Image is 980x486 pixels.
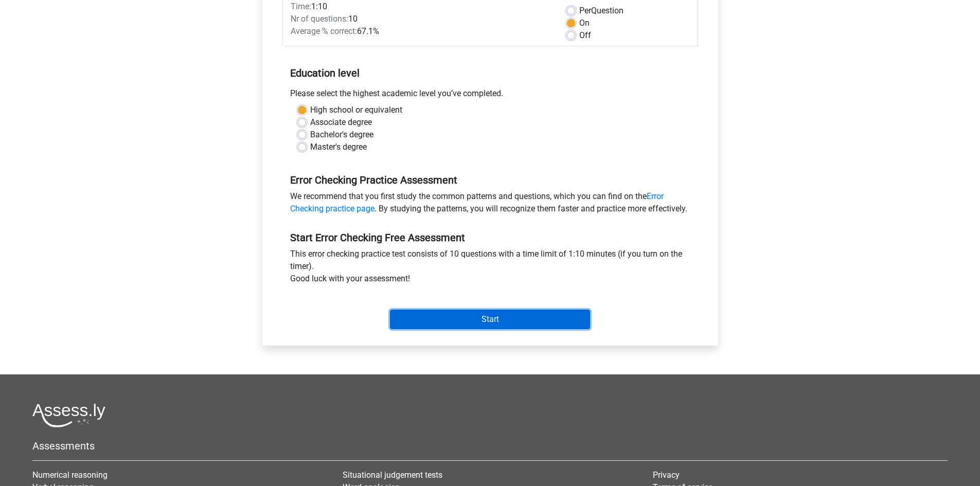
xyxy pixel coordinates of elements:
label: Bachelor's degree [310,129,373,141]
label: Master's degree [310,141,367,153]
a: Error Checking practice page [290,191,664,213]
img: Assessly logo [32,403,105,427]
h5: Start Error Checking Free Assessment [290,231,690,244]
span: Time: [291,2,311,11]
label: Associate degree [310,116,372,129]
span: Average % correct: [291,26,357,36]
div: 1:10 [283,1,559,13]
h5: Education level [290,63,690,83]
label: High school or equivalent [310,104,402,116]
div: This error checking practice test consists of 10 questions with a time limit of 1:10 minutes (if ... [282,248,698,289]
a: Numerical reasoning [32,470,108,480]
a: Privacy [653,470,680,480]
label: Off [579,29,591,42]
div: 67.1% [283,25,559,38]
a: Situational judgement tests [343,470,442,480]
div: 10 [283,13,559,25]
div: We recommend that you first study the common patterns and questions, which you can find on the . ... [282,190,698,219]
label: On [579,17,590,29]
h5: Error Checking Practice Assessment [290,174,690,186]
span: Nr of questions: [291,14,348,24]
span: Per [579,6,591,15]
label: Question [579,5,623,17]
input: Start [390,310,590,329]
h5: Assessments [32,440,948,452]
div: Please select the highest academic level you’ve completed. [282,87,698,104]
